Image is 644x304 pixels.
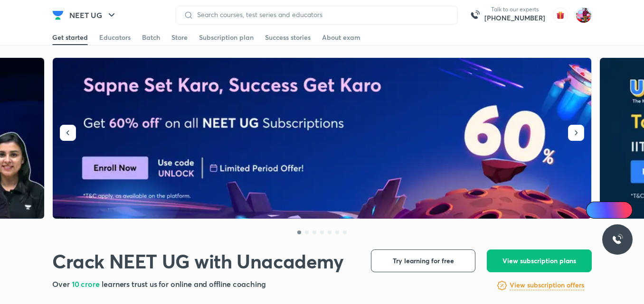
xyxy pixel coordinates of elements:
[142,30,160,45] a: Batch
[52,9,64,21] img: Company Logo
[510,280,584,290] h6: View subscription offers
[484,6,545,13] p: Talk to our experts
[265,33,311,42] div: Success stories
[199,30,254,45] a: Subscription plan
[465,6,484,25] img: call-us
[193,11,450,18] input: Search courses, test series and educators
[576,7,592,23] img: Shankar Nag
[393,256,454,266] span: Try learning for free
[586,202,633,219] a: Ai Doubts
[72,279,102,289] span: 10 crore
[322,30,360,45] a: About exam
[322,33,360,42] div: About exam
[52,33,88,42] div: Get started
[265,30,311,45] a: Success stories
[502,256,576,266] span: View subscription plans
[592,206,599,214] img: Icon
[99,33,131,42] div: Educators
[52,30,88,45] a: Get started
[602,206,627,214] span: Ai Doubts
[64,6,123,25] button: NEET UG
[510,280,584,291] a: View subscription offers
[142,33,160,42] div: Batch
[612,234,623,245] img: ttu
[102,279,266,289] span: learners trust us for online and offline coaching
[52,249,344,273] h1: Crack NEET UG with Unacademy
[484,13,545,23] a: [PHONE_NUMBER]
[171,33,188,42] div: Store
[553,8,568,23] img: avatar
[371,249,475,272] button: Try learning for free
[199,33,254,42] div: Subscription plan
[171,30,188,45] a: Store
[487,249,592,272] button: View subscription plans
[52,279,72,289] span: Over
[99,30,131,45] a: Educators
